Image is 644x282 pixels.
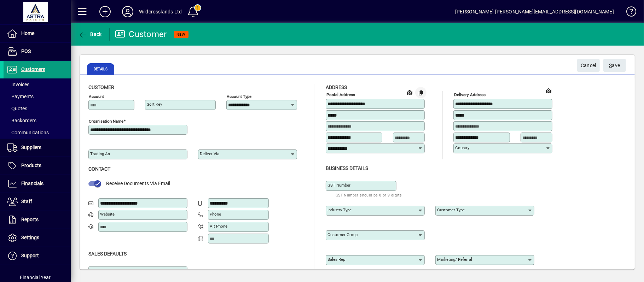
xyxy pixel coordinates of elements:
[90,268,106,273] mat-label: Location
[89,94,104,99] mat-label: Account
[139,6,182,17] div: Wildcrosslands Ltd
[4,193,71,211] a: Staff
[621,1,635,24] a: Knowledge Base
[581,60,596,71] span: Cancel
[4,114,71,127] a: Backorders
[326,84,347,90] span: Address
[88,166,110,172] span: Contact
[7,106,27,111] span: Quotes
[21,217,39,222] span: Reports
[210,224,227,229] mat-label: Alt Phone
[227,94,251,99] mat-label: Account Type
[4,175,71,193] a: Financials
[437,207,465,212] mat-label: Customer type
[327,257,345,262] mat-label: Sales rep
[404,87,415,98] a: View on map
[177,32,186,37] span: NEW
[200,151,219,156] mat-label: Deliver via
[78,31,102,37] span: Back
[7,82,29,87] span: Invoices
[21,163,41,168] span: Products
[21,199,32,204] span: Staff
[4,25,71,42] a: Home
[7,130,49,135] span: Communications
[21,30,34,36] span: Home
[4,127,71,139] a: Communications
[4,139,71,157] a: Suppliers
[94,5,116,18] button: Add
[90,151,110,156] mat-label: Trading as
[4,43,71,60] a: POS
[7,118,36,123] span: Backorders
[89,119,123,124] mat-label: Organisation name
[115,29,167,40] div: Customer
[21,253,39,258] span: Support
[4,90,71,102] a: Payments
[4,102,71,114] a: Quotes
[4,247,71,265] a: Support
[327,207,352,212] mat-label: Industry type
[71,28,110,41] app-page-header-button: Back
[4,157,71,175] a: Products
[88,84,114,90] span: Customer
[603,59,626,72] button: Save
[415,87,427,98] button: Copy to Delivery address
[4,78,71,90] a: Invoices
[326,165,368,171] span: Business details
[21,145,41,150] span: Suppliers
[87,63,114,75] span: Details
[455,6,614,17] div: [PERSON_NAME] [PERSON_NAME][EMAIL_ADDRESS][DOMAIN_NAME]
[4,229,71,247] a: Settings
[106,181,170,186] span: Receive Documents Via Email
[4,211,71,229] a: Reports
[21,66,45,72] span: Customers
[327,183,350,188] mat-label: GST Number
[21,181,43,186] span: Financials
[455,145,469,150] mat-label: Country
[7,94,34,99] span: Payments
[76,28,104,41] button: Back
[609,60,620,71] span: ave
[116,5,139,18] button: Profile
[336,191,402,199] mat-hint: GST Number should be 8 or 9 digits
[21,235,39,240] span: Settings
[327,232,358,237] mat-label: Customer group
[88,251,127,257] span: Sales defaults
[577,59,600,72] button: Cancel
[21,48,31,54] span: POS
[437,257,472,262] mat-label: Marketing/ Referral
[210,212,221,217] mat-label: Phone
[147,102,162,107] mat-label: Sort key
[609,63,612,68] span: S
[543,85,554,96] a: View on map
[100,212,115,217] mat-label: Website
[20,275,51,280] span: Financial Year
